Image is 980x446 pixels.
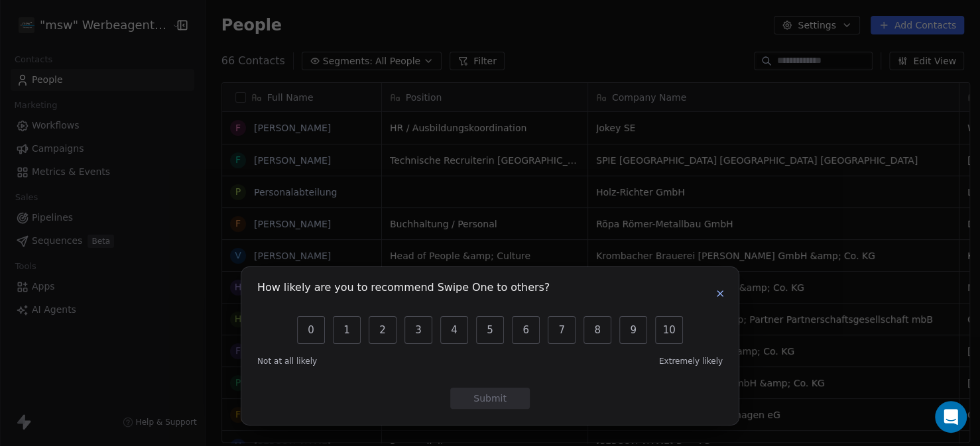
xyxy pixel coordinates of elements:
[440,316,468,344] button: 4
[333,316,361,344] button: 1
[512,316,540,344] button: 6
[257,356,317,366] span: Not at all likely
[257,283,550,296] h1: How likely are you to recommend Swipe One to others?
[659,356,723,366] span: Extremely likely
[583,316,611,344] button: 8
[450,388,530,409] button: Submit
[548,316,576,344] button: 7
[619,316,647,344] button: 9
[369,316,397,344] button: 2
[404,316,432,344] button: 3
[297,316,325,344] button: 0
[476,316,504,344] button: 5
[655,316,683,344] button: 10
